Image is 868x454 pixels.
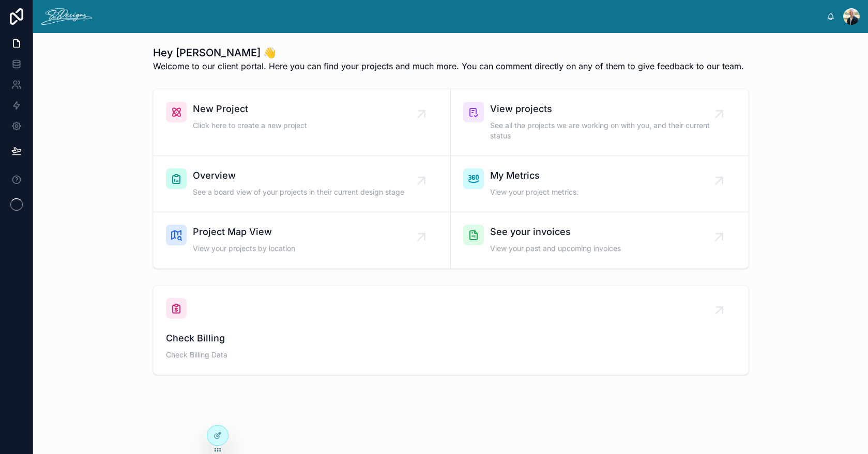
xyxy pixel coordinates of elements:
[193,168,404,183] span: Overview
[193,120,307,131] span: Click here to create a new project
[154,89,451,156] a: New ProjectClick here to create a new project
[100,14,827,19] div: scrollable content
[166,331,736,346] span: Check Billing
[154,156,451,212] a: OverviewSee a board view of your projects in their current design stage
[490,225,621,239] span: See your invoices
[193,243,295,254] span: View your projects by location
[153,45,744,60] h1: Hey [PERSON_NAME] 👋
[154,212,451,268] a: Project Map ViewView your projects by location
[193,102,307,116] span: New Project
[451,156,748,212] a: My MetricsView your project metrics.
[193,187,404,197] span: See a board view of your projects in their current design stage
[154,286,748,374] a: Check BillingCheck Billing Data
[193,225,295,239] span: Project Map View
[153,60,744,72] span: Welcome to our client portal. Here you can find your projects and much more. You can comment dire...
[490,102,719,116] span: View projects
[490,187,578,197] span: View your project metrics.
[490,168,578,183] span: My Metrics
[451,89,748,156] a: View projectsSee all the projects we are working on with you, and their current status
[166,350,736,360] span: Check Billing Data
[490,120,719,141] span: See all the projects we are working on with you, and their current status
[451,212,748,268] a: See your invoicesView your past and upcoming invoices
[490,243,621,254] span: View your past and upcoming invoices
[41,8,92,25] img: App logo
